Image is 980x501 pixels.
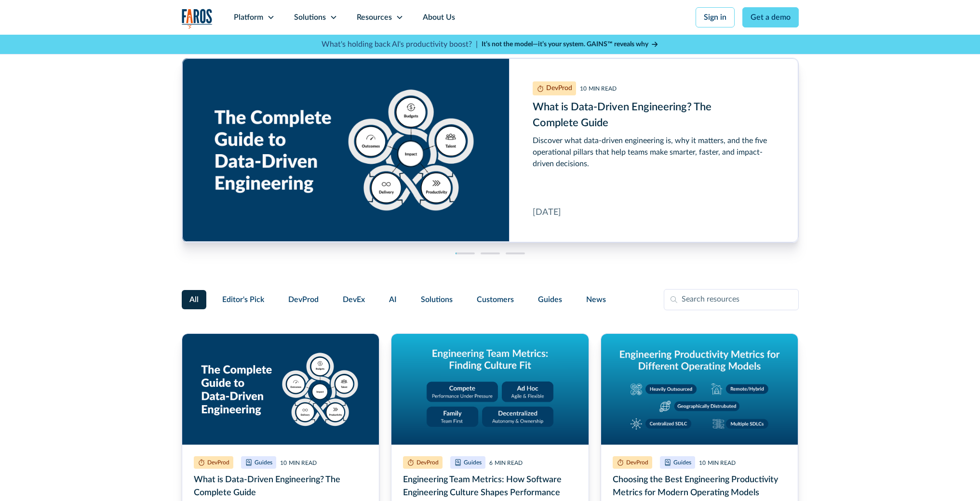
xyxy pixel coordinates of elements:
[189,294,199,305] span: All
[182,58,798,242] div: cms-link
[343,294,365,305] span: DevEx
[391,334,589,445] img: Graphic titled 'Engineering Team Metrics: Finding Culture Fit' with four cultural models: Compete...
[234,12,263,23] div: Platform
[182,58,798,242] a: What is Data-Driven Engineering? The Complete Guide
[601,334,798,445] img: Graphic titled 'Engineering productivity metrics for different operating models' showing five mod...
[586,294,606,305] span: News
[538,294,562,305] span: Guides
[294,12,326,23] div: Solutions
[182,9,213,28] a: home
[288,294,319,305] span: DevProd
[182,289,799,310] form: Filter Form
[477,294,514,305] span: Customers
[322,39,478,50] p: What's holding back AI's productivity boost? |
[389,294,397,305] span: AI
[482,40,659,50] a: It’s not the model—it’s your system. GAINS™ reveals why
[696,7,735,27] a: Sign in
[182,334,379,445] img: Graphic titled 'The Complete Guide to Data-Driven Engineering' showing five pillars around a cent...
[357,12,392,23] div: Resources
[742,7,799,27] a: Get a demo
[421,294,453,305] span: Solutions
[182,9,213,28] img: Logo of the analytics and reporting company Faros.
[664,289,799,310] input: Search resources
[222,294,264,305] span: Editor's Pick
[482,41,648,48] strong: It’s not the model—it’s your system. GAINS™ reveals why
